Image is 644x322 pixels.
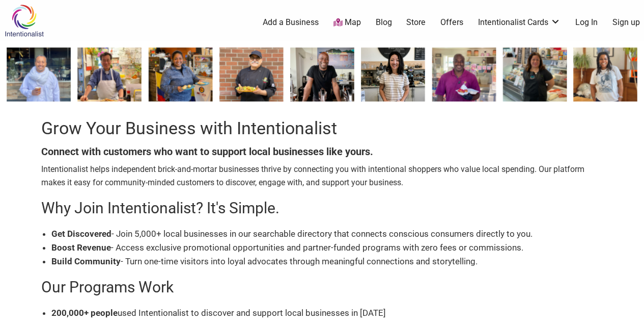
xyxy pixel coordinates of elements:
[575,17,598,28] a: Log In
[406,17,426,28] a: Store
[51,227,603,241] li: - Join 5,000+ local businesses in our searchable directory that connects conscious consumers dire...
[333,17,361,29] a: Map
[51,306,603,320] li: used Intentionalist to discover and support local businesses in [DATE]
[51,256,121,266] b: Build Community
[376,17,392,28] a: Blog
[440,17,463,28] a: Offers
[263,17,319,28] a: Add a Business
[51,255,603,268] li: - Turn one-time visitors into loyal advocates through meaningful connections and storytelling.
[41,145,373,158] b: Connect with customers who want to support local businesses like yours.
[41,163,603,189] p: Intentionalist helps independent brick-and-mortar businesses thrive by connecting you with intent...
[51,229,111,239] b: Get Discovered
[51,241,603,255] li: - Access exclusive promotional opportunities and partner-funded programs with zero fees or commis...
[41,116,603,141] h1: Grow Your Business with Intentionalist
[612,17,640,28] a: Sign up
[41,277,603,298] h2: Our Programs Work
[51,308,118,318] b: 200,000+ people
[51,242,111,253] b: Boost Revenue
[478,17,561,28] a: Intentionalist Cards
[41,197,603,219] h2: Why Join Intentionalist? It's Simple.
